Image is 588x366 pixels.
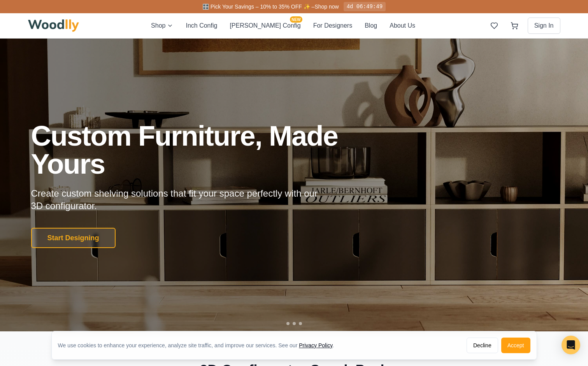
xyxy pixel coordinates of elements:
[151,21,173,30] button: Shop
[58,341,341,349] div: We use cookies to enhance your experience, analyze site traffic, and improve our services. See our .
[313,21,352,30] button: For Designers
[230,21,300,30] button: [PERSON_NAME] ConfigNEW
[390,21,415,30] button: About Us
[290,16,302,23] span: NEW
[299,342,332,348] a: Privacy Policy
[314,4,339,10] a: Shop now
[501,338,530,353] button: Accept
[528,18,560,34] button: Sign In
[31,122,380,178] h1: Custom Furniture, Made Yours
[31,228,116,248] button: Start Designing
[344,2,386,11] div: 4d 06:49:49
[562,336,580,354] div: Open Intercom Messenger
[365,21,377,30] button: Blog
[31,187,330,212] p: Create custom shelving solutions that fit your space perfectly with our 3D configurator.
[467,338,498,353] button: Decline
[186,21,217,30] button: Inch Config
[28,19,79,32] img: Woodlly
[202,4,314,10] span: 🎛️ Pick Your Savings – 10% to 35% OFF ✨ –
